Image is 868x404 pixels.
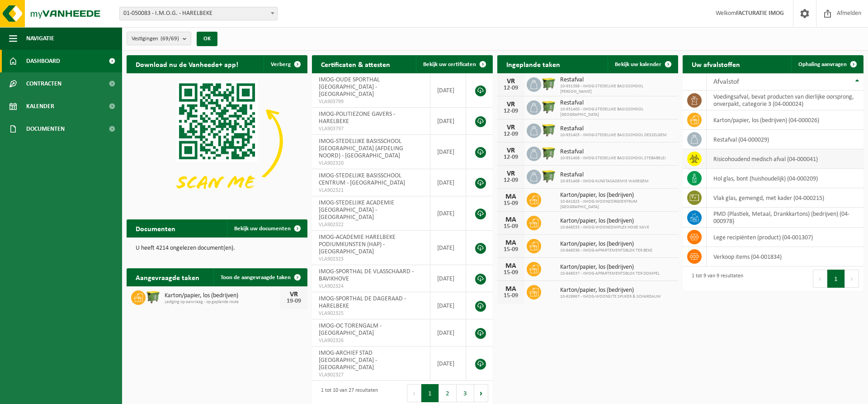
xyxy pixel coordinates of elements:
img: WB-1100-HPE-GN-51 [146,289,161,304]
td: [DATE] [430,135,466,169]
span: IMOG-ACADEMIE HARELBEKE PODIUMKUNSTEN (HAP) - [GEOGRAPHIC_DATA] [319,234,396,255]
img: WB-1100-HPE-GN-51 [541,76,557,91]
td: karton/papier, los (bedrijven) (04-000026) [707,110,863,130]
img: WB-1100-HPE-GN-50 [541,99,557,114]
span: VLA902323 [319,256,423,263]
td: [DATE] [430,196,466,231]
span: 10-848536 - IMOG-APPARTEMENTSBLOK TER BEKE [560,248,652,253]
span: Karton/papier, los (bedrijven) [560,192,674,199]
a: Toon de aangevraagde taken [213,268,307,286]
span: Restafval [560,171,649,179]
span: Documenten [26,118,65,140]
span: Bekijk uw certificaten [423,62,476,67]
td: voedingsafval, bevat producten van dierlijke oorsprong, onverpakt, categorie 3 (04-000024) [707,90,863,110]
div: 12-09 [502,85,520,91]
span: 10-841825 - IMOG-WOONZORGCENTRUM [GEOGRAPHIC_DATA] [560,199,674,210]
span: Dashboard [26,50,60,72]
span: IMOG-OUDE SPORTHAL [GEOGRAPHIC_DATA] - [GEOGRAPHIC_DATA] [319,76,380,98]
span: VLA902324 [319,283,423,290]
span: VLA902327 [319,371,423,379]
button: Vestigingen(69/69) [127,32,191,45]
span: 10-931408 - IMOG-STEDELIJKE BASISSCHOOL STEBABELEI [560,156,666,161]
div: 15-09 [502,200,520,207]
td: verkoop items (04-001834) [707,247,863,266]
span: Verberg [271,62,291,67]
span: IMOG-STEDELIJKE BASISSCHOOL CENTRUM - [GEOGRAPHIC_DATA] [319,172,405,186]
button: Next [845,270,859,288]
span: VLA902325 [319,310,423,317]
count: (69/69) [160,36,179,42]
span: 10-931403 - IMOG-STEDELIJKE BASISSCHOOL DESSELGEM [560,133,667,138]
td: vlak glas, gemengd, met kader (04-000215) [707,188,863,208]
button: 2 [439,384,457,402]
h2: Download nu de Vanheede+ app! [127,55,247,73]
span: IMOG-STEDELIJKE ACADEMIE [GEOGRAPHIC_DATA] - [GEOGRAPHIC_DATA] [319,200,394,221]
div: MA [502,262,520,270]
span: 10-931398 - IMOG-STEDELIJKE BASISSCHOOL [PERSON_NAME] [560,84,674,95]
span: 10-929967 - IMOG-WOONSITE SPIJKER & SCHARDAUW [560,294,661,299]
div: MA [502,216,520,223]
div: 1 tot 10 van 27 resultaten [316,383,378,403]
span: Kalender [26,95,54,118]
td: PMD (Plastiek, Metaal, Drankkartons) (bedrijven) (04-000978) [707,208,863,228]
span: 10-931400 - IMOG-STEDELIJKE BASISSCHOOL [GEOGRAPHIC_DATA] [560,107,674,118]
span: 01-050083 - I.M.O.G. - HARELBEKE [119,7,278,20]
span: IMOG-OC TORENGALM - [GEOGRAPHIC_DATA] [319,323,382,337]
div: VR [285,291,303,298]
td: [DATE] [430,292,466,319]
span: VLA902326 [319,337,423,344]
img: WB-1100-HPE-GN-50 [541,145,557,161]
span: VLA902320 [319,160,423,167]
span: IMOG-ARCHIEF STAD [GEOGRAPHIC_DATA] - [GEOGRAPHIC_DATA] [319,350,377,371]
button: Next [474,384,488,402]
span: IMOG-SPORTHAL DE DAGERAAD - HARELBEKE [319,295,406,309]
div: 12-09 [502,108,520,114]
h2: Uw afvalstoffen [683,55,749,73]
span: Restafval [560,148,666,156]
span: 01-050083 - I.M.O.G. - HARELBEKE [120,7,277,20]
span: Bekijk uw documenten [234,226,291,232]
span: Restafval [560,125,667,133]
span: IMOG-STEDELIJKE BASISSCHOOL [GEOGRAPHIC_DATA] (AFDELING NOORD) - [GEOGRAPHIC_DATA] [319,138,403,159]
td: [DATE] [430,73,466,108]
h2: Certificaten & attesten [312,55,399,73]
span: VLA903797 [319,125,423,133]
div: 12-09 [502,154,520,161]
div: 15-09 [502,270,520,276]
a: Bekijk uw documenten [227,219,307,238]
span: Navigatie [26,27,54,50]
div: VR [502,101,520,108]
div: MA [502,193,520,200]
div: VR [502,78,520,85]
td: [DATE] [430,108,466,135]
div: MA [502,285,520,293]
span: IMOG-POLITIEZONE GAVERS - HARELBEKE [319,111,395,125]
button: Verberg [264,55,307,73]
button: 1 [421,384,439,402]
div: VR [502,124,520,131]
div: 15-09 [502,223,520,230]
span: Karton/papier, los (bedrijven) [560,264,660,271]
span: Bekijk uw kalender [615,62,661,67]
span: Contracten [26,72,61,95]
div: 12-09 [502,177,520,184]
button: OK [197,32,217,46]
span: IMOG-SPORTHAL DE VLASSCHAARD - BAVIKHOVE [319,268,414,282]
span: Restafval [560,100,674,107]
span: Toon de aangevraagde taken [221,275,291,280]
td: [DATE] [430,265,466,292]
button: Previous [813,270,827,288]
div: 15-09 [502,293,520,299]
span: Karton/papier, los (bedrijven) [560,287,661,294]
span: 10-931409 - IMOG-KUNSTACADEMIE WAREGEM [560,179,649,184]
img: WB-1100-HPE-GN-50 [541,122,557,138]
td: risicohoudend medisch afval (04-000041) [707,149,863,169]
span: Karton/papier, los (bedrijven) [560,218,649,225]
span: VLA903799 [319,98,423,105]
span: VLA902322 [319,221,423,228]
h2: Aangevraagde taken [127,268,208,286]
div: 1 tot 9 van 9 resultaten [687,269,743,289]
td: [DATE] [430,319,466,347]
div: 12-09 [502,131,520,138]
td: hol glas, bont (huishoudelijk) (04-000209) [707,169,863,188]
